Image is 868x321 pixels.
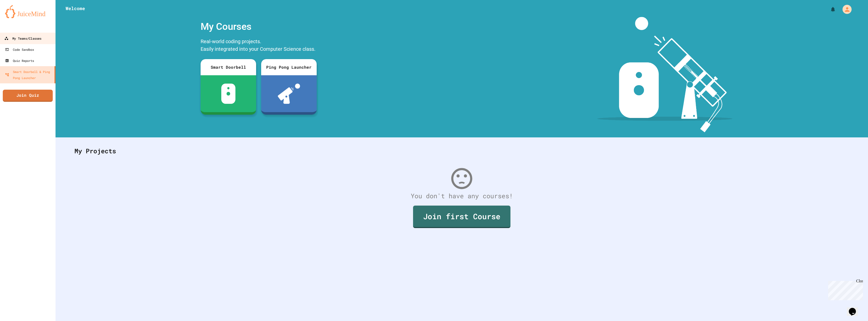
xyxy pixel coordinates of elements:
div: Real-world coding projects. Easily integrated into your Computer Science class. [198,36,319,55]
iframe: chat widget [826,279,863,300]
div: My Account [837,4,853,15]
div: Ping Pong Launcher [261,59,317,75]
img: logo-orange.svg [5,5,50,18]
div: My Projects [69,141,854,161]
img: banner-image-my-projects.png [597,17,733,132]
div: You don't have any courses! [69,191,854,201]
img: sdb-white.svg [221,84,236,104]
div: My Courses [198,17,319,36]
div: Smart Doorbell [201,59,256,75]
div: Quiz Reports [5,58,34,64]
iframe: chat widget [847,301,863,316]
div: My Teams/Classes [4,35,41,42]
div: Chat with us now!Close [2,2,35,32]
a: Join first Course [413,206,510,228]
img: ppl-with-ball.png [278,84,300,104]
div: My Notifications [821,5,837,14]
div: Smart Doorbell & Ping Pong Launcher [5,69,52,81]
a: Join Quiz [3,90,53,102]
div: Code Sandbox [5,46,34,53]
